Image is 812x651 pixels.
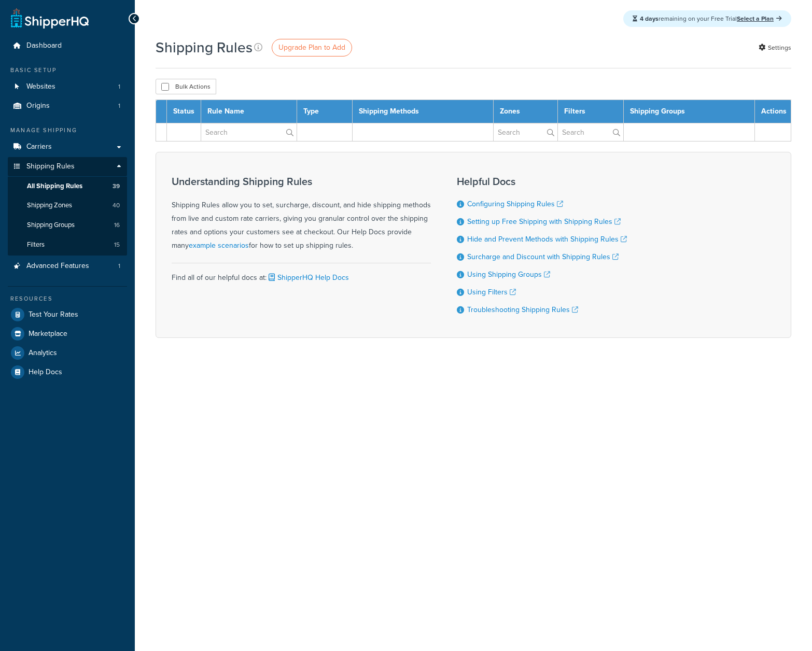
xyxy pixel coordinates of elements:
a: Settings [759,40,791,55]
a: Troubleshooting Shipping Rules [467,304,578,315]
span: Help Docs [29,368,62,377]
a: Filters 15 [8,235,127,254]
a: Using Shipping Groups [467,269,550,280]
input: Search [494,123,557,141]
a: Upgrade Plan to Add [272,39,352,56]
th: Rule Name [201,100,297,123]
span: Advanced Features [26,262,89,271]
a: Origins 1 [8,96,127,116]
div: Manage Shipping [8,126,127,135]
a: Carriers [8,137,127,157]
span: Websites [26,82,55,91]
input: Search [201,123,297,141]
li: Websites [8,77,127,96]
a: Analytics [8,344,127,362]
th: Shipping Groups [623,100,754,123]
span: 16 [114,221,120,230]
div: Shipping Rules allow you to set, surcharge, discount, and hide shipping methods from live and cus... [172,176,431,252]
h3: Helpful Docs [457,176,627,187]
a: ShipperHQ Home [11,8,89,29]
th: Actions [755,100,791,123]
a: Configuring Shipping Rules [467,199,563,209]
li: All Shipping Rules [8,177,127,196]
li: Shipping Rules [8,157,127,256]
a: ShipperHQ Help Docs [267,272,349,283]
span: Filters [27,240,45,249]
li: Advanced Features [8,257,127,276]
li: Shipping Zones [8,196,127,215]
a: Advanced Features 1 [8,257,127,276]
a: Dashboard [8,36,127,55]
li: Shipping Groups [8,216,127,235]
span: Analytics [29,349,57,358]
th: Type [297,100,352,123]
span: Shipping Zones [27,201,72,210]
span: 40 [113,201,120,210]
a: Select a Plan [737,14,782,23]
input: Search [558,123,623,141]
span: Marketplace [29,330,67,338]
th: Shipping Methods [352,100,493,123]
div: Basic Setup [8,66,127,75]
div: Resources [8,294,127,303]
h1: Shipping Rules [156,37,253,58]
span: 1 [118,82,120,91]
span: Upgrade Plan to Add [278,42,345,53]
a: Test Your Rates [8,305,127,324]
a: Using Filters [467,287,516,298]
a: Hide and Prevent Methods with Shipping Rules [467,234,627,245]
div: remaining on your Free Trial [623,10,791,27]
th: Status [167,100,201,123]
a: Help Docs [8,363,127,381]
a: Shipping Rules [8,157,127,176]
span: 15 [114,240,120,249]
th: Filters [557,100,623,123]
span: Test Your Rates [29,310,78,319]
a: All Shipping Rules 39 [8,177,127,196]
th: Zones [493,100,557,123]
a: example scenarios [189,240,249,251]
a: Shipping Zones 40 [8,196,127,215]
button: Bulk Actions [156,79,216,94]
a: Websites 1 [8,77,127,96]
a: Setting up Free Shipping with Shipping Rules [467,216,621,227]
div: Find all of our helpful docs at: [172,263,431,285]
li: Origins [8,96,127,116]
span: 1 [118,102,120,110]
strong: 4 days [640,14,659,23]
span: Carriers [26,143,52,151]
span: 39 [113,182,120,191]
h3: Understanding Shipping Rules [172,176,431,187]
span: All Shipping Rules [27,182,82,191]
a: Marketplace [8,324,127,343]
li: Filters [8,235,127,254]
span: Shipping Groups [27,221,75,230]
span: Dashboard [26,41,62,50]
span: 1 [118,262,120,271]
span: Shipping Rules [26,162,75,171]
a: Shipping Groups 16 [8,216,127,235]
a: Surcharge and Discount with Shipping Rules [467,251,619,262]
span: Origins [26,102,50,110]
